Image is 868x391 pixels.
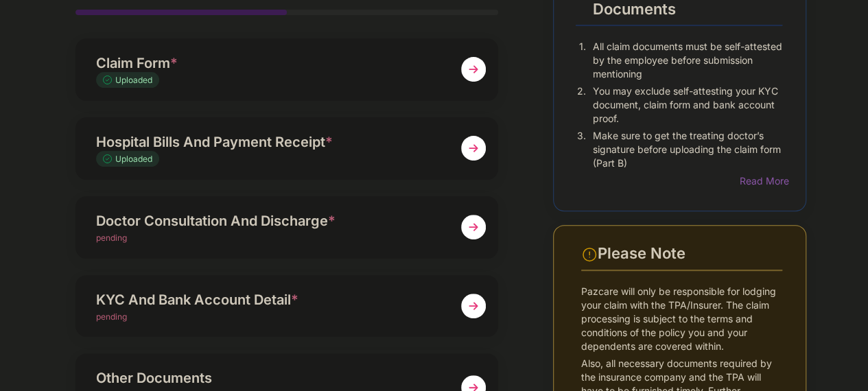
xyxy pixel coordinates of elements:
img: svg+xml;base64,PHN2ZyBpZD0iTmV4dCIgeG1sbnM9Imh0dHA6Ly93d3cudzMub3JnLzIwMDAvc3ZnIiB3aWR0aD0iMzYiIG... [461,294,486,318]
span: pending [96,311,127,322]
p: Pazcare will only be responsible for lodging your claim with the TPA/Insurer. The claim processin... [581,285,782,353]
div: Other Documents [96,367,445,389]
span: Uploaded [115,75,152,85]
img: svg+xml;base64,PHN2ZyBpZD0iV2FybmluZ18tXzI0eDI0IiBkYXRhLW5hbWU9Ildhcm5pbmcgLSAyNHgyNCIgeG1sbnM9Im... [581,246,598,263]
div: Doctor Consultation And Discharge [96,210,445,232]
div: Claim Form [96,52,445,74]
p: 2. [577,84,586,126]
p: You may exclude self-attesting your KYC document, claim form and bank account proof. [593,84,782,126]
div: Hospital Bills And Payment Receipt [96,131,445,153]
p: Make sure to get the treating doctor’s signature before uploading the claim form (Part B) [593,129,782,170]
p: All claim documents must be self-attested by the employee before submission mentioning [593,40,782,81]
img: svg+xml;base64,PHN2ZyB4bWxucz0iaHR0cDovL3d3dy53My5vcmcvMjAwMC9zdmciIHdpZHRoPSIxMy4zMzMiIGhlaWdodD... [103,154,115,163]
img: svg+xml;base64,PHN2ZyBpZD0iTmV4dCIgeG1sbnM9Imh0dHA6Ly93d3cudzMub3JnLzIwMDAvc3ZnIiB3aWR0aD0iMzYiIG... [461,136,486,161]
div: Please Note [598,244,782,263]
div: KYC And Bank Account Detail [96,289,445,311]
span: Uploaded [115,154,152,164]
div: Read More [739,174,782,189]
img: svg+xml;base64,PHN2ZyB4bWxucz0iaHR0cDovL3d3dy53My5vcmcvMjAwMC9zdmciIHdpZHRoPSIxMy4zMzMiIGhlaWdodD... [103,75,115,84]
img: svg+xml;base64,PHN2ZyBpZD0iTmV4dCIgeG1sbnM9Imh0dHA6Ly93d3cudzMub3JnLzIwMDAvc3ZnIiB3aWR0aD0iMzYiIG... [461,215,486,239]
p: 3. [577,129,586,170]
p: 1. [579,40,586,81]
span: pending [96,233,127,243]
img: svg+xml;base64,PHN2ZyBpZD0iTmV4dCIgeG1sbnM9Imh0dHA6Ly93d3cudzMub3JnLzIwMDAvc3ZnIiB3aWR0aD0iMzYiIG... [461,57,486,82]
